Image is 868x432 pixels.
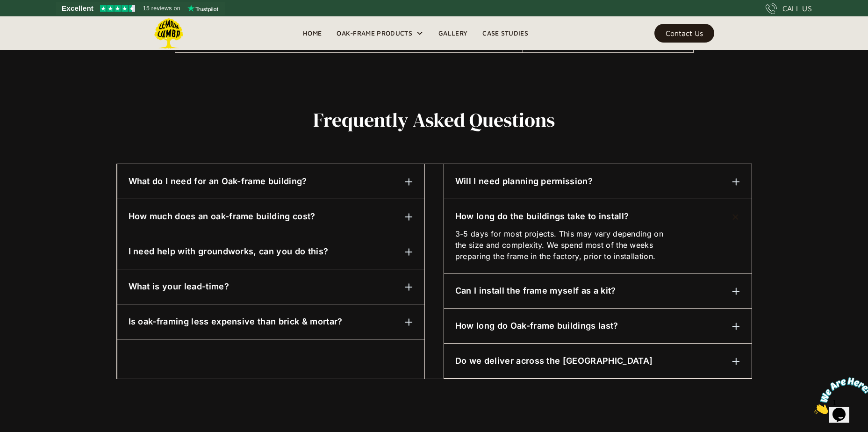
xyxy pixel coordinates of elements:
h2: Frequently asked questions [116,109,752,130]
h6: Is oak-framing less expensive than brick & mortar? [129,316,343,328]
a: Home [295,26,329,40]
h6: What is your lead-time? [129,281,229,293]
img: Chat attention grabber [4,4,62,41]
h6: How long do Oak-frame buildings last? [455,320,618,332]
h6: Do we deliver across the [GEOGRAPHIC_DATA] [455,355,653,367]
img: Trustpilot logo [187,5,218,12]
p: 3-5 days for most projects. This may vary depending on the size and complexity. We spend most of ... [455,228,668,262]
h6: I need help with groundworks, can you do this? [129,245,329,258]
span: 1 [4,4,7,12]
h6: What do I need for an Oak-frame building? [129,175,307,187]
span: Excellent [62,3,93,14]
div: Oak-Frame Products [337,28,412,39]
div: CALL US [782,3,812,14]
iframe: chat widget [810,374,868,418]
div: Oak-Frame Products [329,16,431,50]
a: See Lemon Lumba reviews on Trustpilot [56,2,225,15]
span: 15 reviews on [143,3,180,14]
h6: How much does an oak-frame building cost? [129,210,316,223]
a: Case Studies [475,26,536,40]
a: Contact Us [654,24,714,43]
img: Trustpilot 4.5 stars [100,5,135,12]
h6: Will I need planning permission? [455,175,593,187]
div: Contact Us [666,30,703,36]
h6: How long do the buildings take to install? [455,210,629,223]
a: Gallery [431,26,475,40]
a: CALL US [766,3,812,14]
h6: Can I install the frame myself as a kit? [455,285,616,297]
